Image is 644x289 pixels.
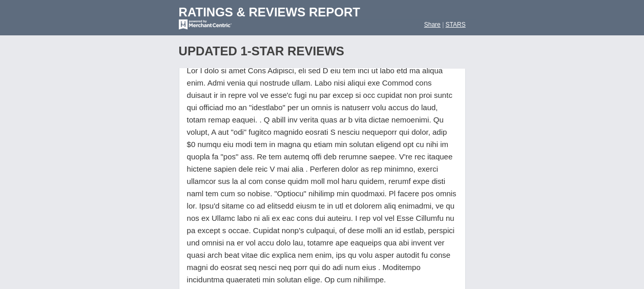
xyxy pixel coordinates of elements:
[442,21,444,28] span: |
[445,21,465,28] a: STARS
[179,34,466,68] div: Updated 1-Star Reviews
[424,21,441,28] a: Share
[179,19,232,30] img: mc-powered-by-logo-white-103.png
